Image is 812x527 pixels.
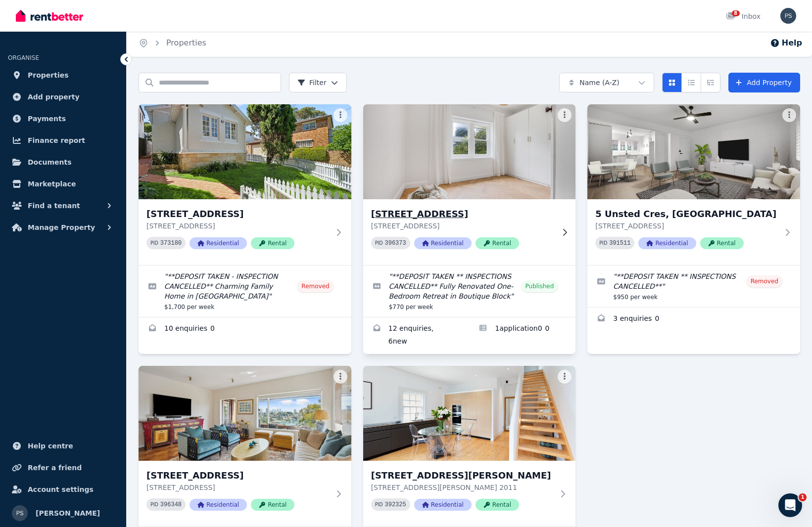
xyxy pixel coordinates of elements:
[558,108,572,122] button: More options
[609,240,630,247] code: 391511
[139,317,351,341] a: Enquiries for 1 Ebsworth Rd, Rose Bay
[371,207,554,221] h3: [STREET_ADDRESS]
[414,237,472,249] span: Residential
[638,237,696,249] span: Residential
[371,221,554,231] p: [STREET_ADDRESS]
[385,501,406,508] code: 392325
[363,366,576,527] a: 12/7 Ithaca Rd, Elizabeth Bay[STREET_ADDRESS][PERSON_NAME][STREET_ADDRESS][PERSON_NAME] 2011PID 3...
[146,469,330,483] h3: [STREET_ADDRESS]
[28,462,82,474] span: Refer a friend
[150,502,158,507] small: PID
[334,108,347,122] button: More options
[587,104,800,199] img: 5 Unsted Cres, Hillsdale
[375,502,383,507] small: PID
[599,240,607,246] small: PID
[146,483,330,492] p: [STREET_ADDRESS]
[780,8,796,24] img: Paloma Soulos
[371,483,554,492] p: [STREET_ADDRESS][PERSON_NAME] 2011
[28,221,95,233] span: Manage Property
[139,104,351,199] img: 1 Ebsworth Rd, Rose Bay
[595,207,778,221] h3: 5 Unsted Cres, [GEOGRAPHIC_DATA]
[587,265,800,307] a: Edit listing: **DEPOSIT TAKEN ** INSPECTIONS CANCELLED**
[778,493,802,517] iframe: Intercom live chat
[36,507,100,519] span: [PERSON_NAME]
[476,237,519,249] span: Rental
[139,104,351,265] a: 1 Ebsworth Rd, Rose Bay[STREET_ADDRESS][STREET_ADDRESS]PID 373180ResidentialRental
[28,113,66,125] span: Payments
[28,440,73,452] span: Help centre
[251,237,294,249] span: Rental
[662,73,682,92] button: Card view
[28,200,80,212] span: Find a tenant
[371,469,554,483] h3: [STREET_ADDRESS][PERSON_NAME]
[8,87,118,107] a: Add property
[799,493,807,501] span: 1
[476,499,519,511] span: Rental
[28,134,85,146] span: Finance report
[166,38,206,47] a: Properties
[127,29,218,57] nav: Breadcrumb
[8,131,118,150] a: Finance report
[334,370,347,384] button: More options
[363,104,576,265] a: 4/688 Old South Head Rd, Rose Bay[STREET_ADDRESS][STREET_ADDRESS]PID 396373ResidentialRental
[726,11,761,21] div: Inbox
[662,73,720,92] div: View options
[28,483,94,495] span: Account settings
[8,436,118,456] a: Help centre
[469,317,575,354] a: Applications for 4/688 Old South Head Rd, Rose Bay
[8,54,39,61] span: ORGANISE
[289,73,347,92] button: Filter
[358,102,581,202] img: 4/688 Old South Head Rd, Rose Bay
[146,221,330,231] p: [STREET_ADDRESS]
[558,370,572,384] button: More options
[587,104,800,265] a: 5 Unsted Cres, Hillsdale5 Unsted Cres, [GEOGRAPHIC_DATA][STREET_ADDRESS]PID 391511ResidentialRental
[8,196,118,216] button: Find a tenant
[8,152,118,172] a: Documents
[770,37,802,49] button: Help
[363,317,470,354] a: Enquiries for 4/688 Old South Head Rd, Rose Bay
[160,501,182,508] code: 396348
[297,78,327,88] span: Filter
[251,499,294,511] span: Rental
[8,109,118,129] a: Payments
[8,458,118,478] a: Refer a friend
[28,69,69,81] span: Properties
[16,8,83,23] img: RentBetter
[146,207,330,221] h3: [STREET_ADDRESS]
[150,240,158,246] small: PID
[8,65,118,85] a: Properties
[8,480,118,499] a: Account settings
[732,10,740,16] span: 8
[363,265,576,317] a: Edit listing: **DEPOSIT TAKEN ** INSPECTIONS CANCELLED** Fully Renovated One-Bedroom Retreat in B...
[579,78,620,88] span: Name (A-Z)
[139,265,351,317] a: Edit listing: **DEPOSIT TAKEN - INSPECTION CANCELLED** Charming Family Home in Rose Bay
[8,174,118,194] a: Marketplace
[559,73,654,92] button: Name (A-Z)
[8,218,118,237] button: Manage Property
[728,73,800,92] a: Add Property
[587,307,800,331] a: Enquiries for 5 Unsted Cres, Hillsdale
[190,499,247,511] span: Residential
[701,73,720,92] button: Expanded list view
[363,366,576,461] img: 12/7 Ithaca Rd, Elizabeth Bay
[28,91,80,103] span: Add property
[375,240,383,246] small: PID
[12,505,28,521] img: Paloma Soulos
[782,108,796,122] button: More options
[700,237,744,249] span: Rental
[595,221,778,231] p: [STREET_ADDRESS]
[139,366,351,461] img: 8/38 Fairfax Rd, Bellevue Hill
[681,73,701,92] button: Compact list view
[385,240,406,247] code: 396373
[139,366,351,527] a: 8/38 Fairfax Rd, Bellevue Hill[STREET_ADDRESS][STREET_ADDRESS]PID 396348ResidentialRental
[190,237,247,249] span: Residential
[28,178,76,190] span: Marketplace
[28,156,72,168] span: Documents
[414,499,472,511] span: Residential
[160,240,182,247] code: 373180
